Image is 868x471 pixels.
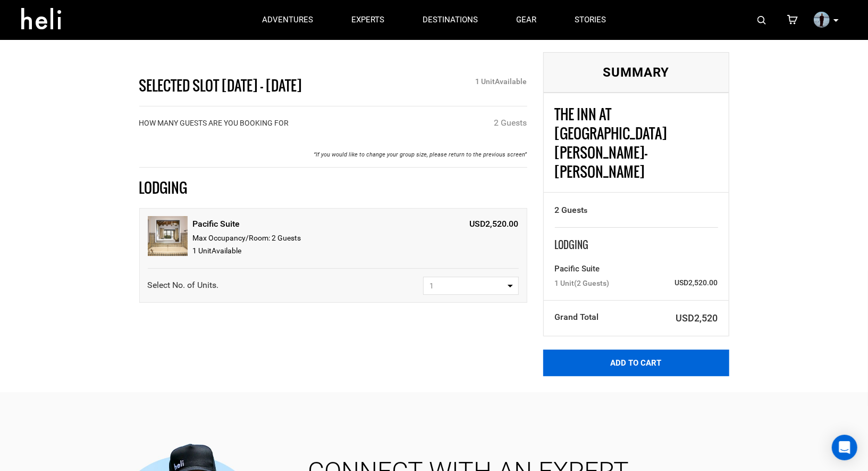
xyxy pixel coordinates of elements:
[494,117,527,129] div: 2 Guest
[262,14,313,26] p: adventures
[555,278,610,288] span: 1 Unit (2 Guest )
[555,205,588,215] b: 2 Guest
[430,282,434,290] span: 1
[523,118,527,128] span: s
[148,279,219,292] div: Select No. of Units.
[603,278,607,288] span: s
[351,14,384,26] p: experts
[555,255,718,277] div: Pacific Suite
[139,118,289,128] label: HOW MANY GUESTS ARE YOU BOOKING FOR
[423,277,519,295] button: 1
[584,205,588,216] span: s
[543,350,729,376] button: Add to Cart
[629,311,718,325] span: USD2,520
[193,232,301,245] div: Max Occupancy/Room: 2 Guest
[400,76,535,87] div: 1 Unit Available
[193,216,301,232] div: Pacific Suite
[193,245,301,258] div: 1 Unit Available
[148,216,188,256] img: 73e985b25602d6950c28e7b9c9bcd8f2.png
[131,76,401,95] div: Selected Slot [DATE] - [DATE]
[423,14,478,26] p: destinations
[814,12,830,28] img: profile_pic_8baee476a26737f4d561a61e61a57d28.png
[547,238,726,252] div: Lodging
[470,216,519,232] div: USD2,520.00
[603,65,669,80] span: Summary
[131,178,535,197] div: LODGING
[298,234,301,242] span: s
[757,16,766,24] img: search-bar-icon.svg
[636,277,718,288] span: USD2,520.00
[555,105,718,181] div: The Inn at [GEOGRAPHIC_DATA][PERSON_NAME]- [PERSON_NAME]
[139,151,527,159] p: “If you would like to change your group size, please return to the previous screen”
[555,312,599,322] b: Grand Total
[832,435,857,460] div: Open Intercom Messenger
